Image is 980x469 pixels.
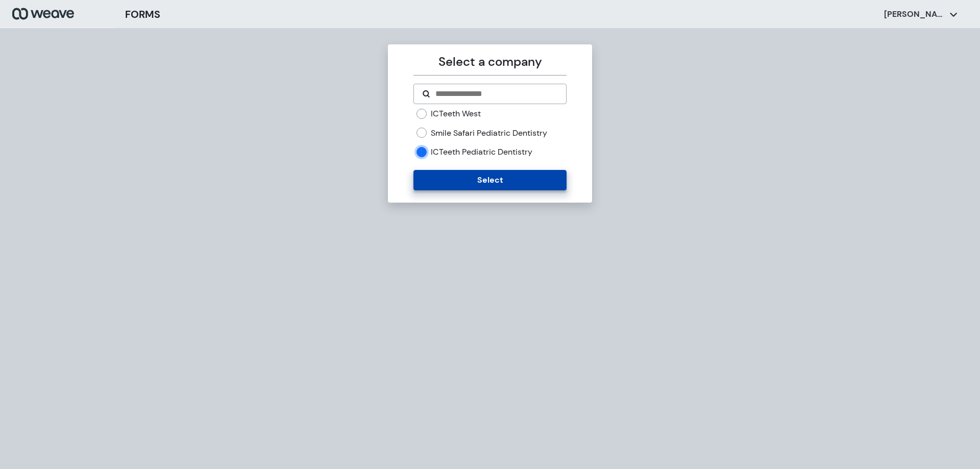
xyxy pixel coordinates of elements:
p: [PERSON_NAME] [884,9,945,20]
button: Select [413,170,566,190]
label: Smile Safari Pediatric Dentistry [431,128,547,139]
input: Search [434,88,557,100]
h3: FORMS [125,7,160,22]
p: Select a company [413,53,566,71]
label: ICTeeth West [431,108,481,119]
label: ICTeeth Pediatric Dentistry [431,146,532,158]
